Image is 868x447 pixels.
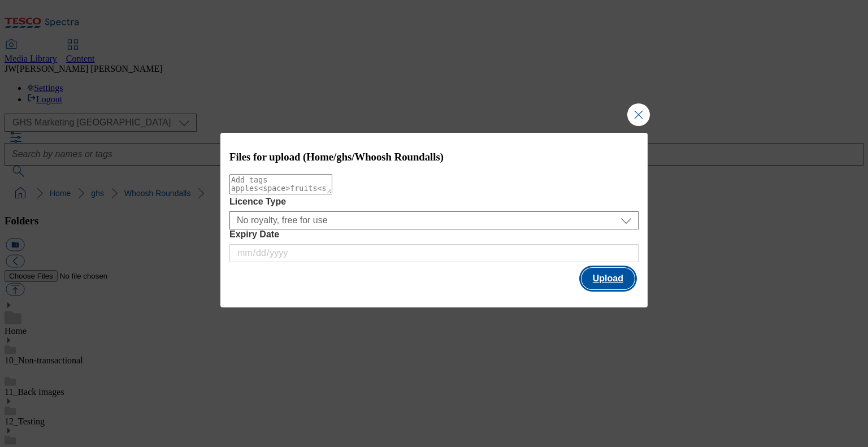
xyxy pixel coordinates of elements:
[627,103,650,126] button: Close Modal
[229,151,639,163] h3: Files for upload (Home/ghs/Whoosh Roundalls)
[229,229,639,240] label: Expiry Date
[220,133,648,307] div: Modal
[581,268,635,289] button: Upload
[229,197,639,207] label: Licence Type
